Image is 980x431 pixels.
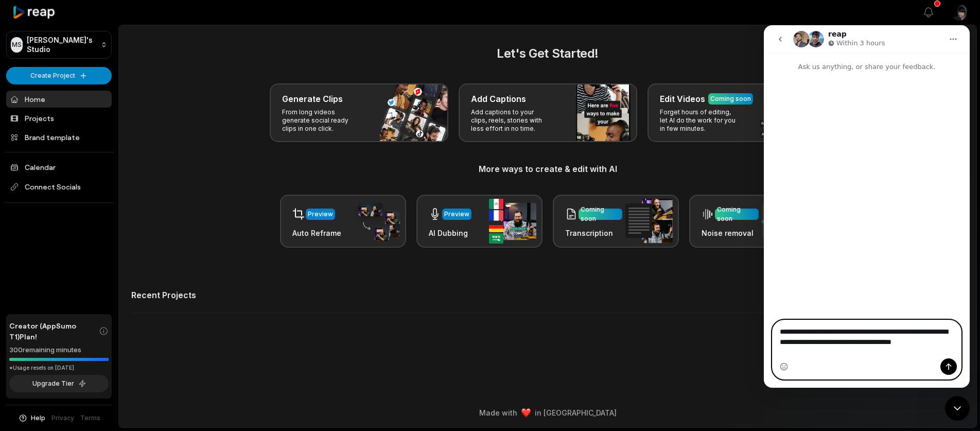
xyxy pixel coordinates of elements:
div: Made with in [GEOGRAPHIC_DATA] [128,407,967,418]
button: Help [18,413,45,423]
div: *Usage resets on [DATE] [9,364,109,372]
div: Preview [444,210,469,219]
div: Preview [308,210,333,219]
a: Home [6,91,112,108]
a: Brand template [6,129,112,146]
h2: Let's Get Started! [131,44,964,63]
a: Terms [80,413,100,423]
p: From long videos generate social ready clips in one click. [282,108,362,133]
span: Creator (AppSumo T1) Plan! [9,320,99,342]
div: MS [11,37,23,53]
div: 300 remaining minutes [9,345,109,355]
div: Coming soon [710,94,751,104]
span: Connect Socials [6,178,112,196]
img: ai_dubbing.png [489,199,536,244]
p: Forget hours of editing, let AI do the work for you in few minutes. [660,108,740,133]
h3: Auto Reframe [292,228,341,238]
p: Add captions to your clips, reels, stories with less effort in no time. [471,108,551,133]
a: Calendar [6,159,112,176]
span: Help [31,413,45,423]
h3: Edit Videos [660,93,705,105]
h3: AI Dubbing [429,228,471,238]
a: Privacy [51,413,74,423]
img: noise_removal.png [762,203,809,239]
h3: Noise removal [702,228,759,238]
h2: Recent Projects [131,290,196,300]
button: Upgrade Tier [9,375,109,392]
div: Coming soon [717,205,757,223]
img: auto_reframe.png [353,201,400,242]
h3: Transcription [565,228,622,238]
img: heart emoji [521,408,531,418]
h3: Add Captions [471,93,526,105]
h3: More ways to create & edit with AI [131,163,964,175]
div: Coming soon [581,205,620,223]
a: Projects [6,110,112,127]
iframe: Intercom live chat [945,396,970,421]
h3: Generate Clips [282,93,343,105]
p: [PERSON_NAME]'s Studio [27,36,97,54]
button: Create Project [6,67,112,84]
iframe: Intercom live chat [764,25,970,388]
img: transcription.png [625,199,673,243]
